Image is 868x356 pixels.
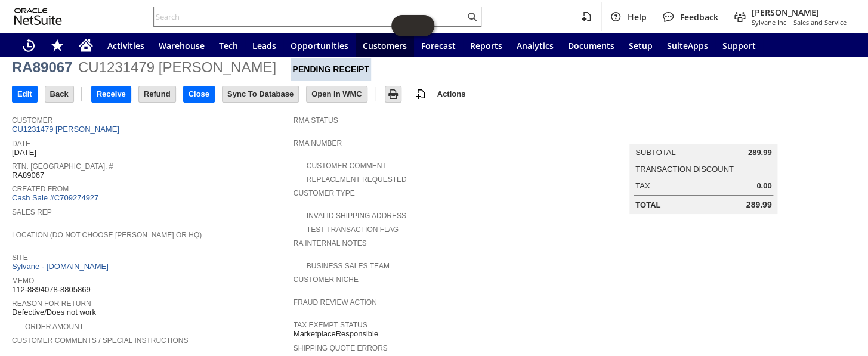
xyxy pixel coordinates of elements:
a: Location (Do Not Choose [PERSON_NAME] or HQ) [12,231,202,239]
span: RA89067 [12,171,44,180]
a: Warehouse [152,33,212,57]
span: Leads [252,40,276,51]
a: CU1231479 [PERSON_NAME] [12,125,122,134]
input: Edit [13,86,37,102]
span: Sylvane Inc [752,18,786,27]
a: Date [12,140,30,148]
a: Fraud Review Action [294,298,377,307]
span: Oracle Guided Learning Widget. To move around, please hold and drag [413,15,434,36]
span: Analytics [517,40,554,51]
span: 289.99 [746,200,771,210]
input: Open In WMC [307,86,367,102]
a: Business Sales Team [307,262,390,270]
a: Customer Type [294,189,355,197]
span: 0.00 [756,181,771,191]
a: Documents [561,33,622,57]
a: Transaction Discount [635,165,734,174]
a: RMA Number [294,139,342,147]
a: Customer [12,116,52,125]
a: Analytics [509,33,561,57]
svg: Recent Records [21,38,36,52]
a: Invalid Shipping Address [307,212,406,220]
span: [PERSON_NAME] [752,7,847,18]
a: Support [715,33,763,57]
div: Shortcuts [43,33,72,57]
a: Sales Rep [12,208,52,216]
a: Replacement Requested [307,175,407,184]
span: Documents [568,40,614,51]
svg: logo [14,8,62,25]
a: Customer Comment [307,162,387,170]
span: 289.99 [748,148,772,157]
span: Help [628,11,647,23]
a: Rtn. [GEOGRAPHIC_DATA]. # [12,162,113,171]
a: RA Internal Notes [294,239,367,247]
a: Tax Exempt Status [294,321,367,329]
a: Memo [12,277,34,285]
a: SuiteApps [660,33,715,57]
span: - [789,18,791,27]
span: MarketplaceResponsible [294,329,378,339]
a: Recent Records [14,33,43,57]
span: Warehouse [159,40,205,51]
a: Customers [356,33,414,57]
img: add-record.svg [413,87,428,101]
a: Actions [433,89,471,98]
svg: Home [79,38,93,52]
a: Tax [635,181,650,190]
a: Site [12,253,28,262]
span: Activities [107,40,144,51]
span: SuiteApps [667,40,708,51]
a: Setup [622,33,660,57]
caption: Summary [629,125,777,144]
div: Pending Receipt [291,58,370,81]
a: Forecast [414,33,463,57]
span: 112-8894078-8805869 [12,285,91,295]
span: [DATE] [12,148,36,157]
iframe: Click here to launch Oracle Guided Learning Help Panel [391,15,434,36]
span: Support [722,40,756,51]
a: RMA Status [294,116,338,125]
a: Total [635,200,660,209]
input: Back [45,86,73,102]
a: Activities [100,33,152,57]
span: Defective/Does not work [12,308,96,317]
a: Tech [212,33,245,57]
div: CU1231479 [PERSON_NAME] [78,58,276,77]
a: Test Transaction Flag [307,225,399,234]
span: Tech [219,40,238,51]
svg: Search [465,10,479,24]
span: Feedback [680,11,718,23]
span: Setup [629,40,653,51]
span: Reports [470,40,502,51]
a: Cash Sale #C709274927 [12,193,98,202]
input: Receive [92,86,131,102]
span: Forecast [421,40,456,51]
a: Reason For Return [12,299,91,308]
span: Sales and Service [793,18,847,27]
span: Customers [363,40,407,51]
input: Refund [139,86,175,102]
a: Created From [12,185,69,193]
a: Opportunities [283,33,356,57]
a: Customer Niche [294,275,359,284]
input: Sync To Database [223,86,298,102]
div: RA89067 [12,58,72,77]
a: Shipping Quote Errors [294,344,388,352]
input: Search [154,10,465,24]
a: Leads [245,33,283,57]
a: Subtotal [635,148,675,157]
a: Reports [463,33,509,57]
a: Customer Comments / Special Instructions [12,336,188,345]
span: Opportunities [291,40,348,51]
a: Sylvane - [DOMAIN_NAME] [12,262,112,271]
input: Print [385,86,401,102]
img: Print [386,87,400,101]
svg: Shortcuts [50,38,64,52]
a: Order Amount [25,323,84,331]
a: Home [72,33,100,57]
input: Close [184,86,214,102]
